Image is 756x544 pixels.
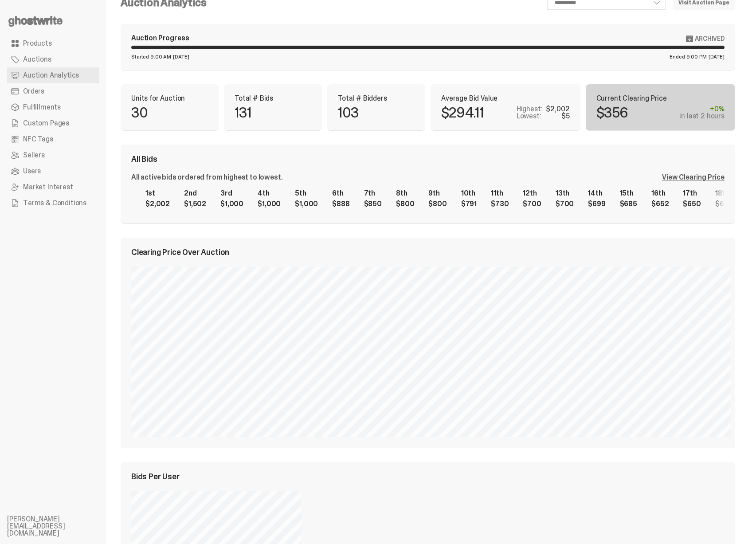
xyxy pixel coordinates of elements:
a: Fulfillments [7,99,99,115]
div: 18th [715,190,733,197]
p: Average Bid Value [441,95,570,102]
a: Terms & Conditions [7,195,99,211]
div: $700 [523,200,541,207]
p: Current Clearing Price [596,95,725,102]
div: $700 [556,200,574,207]
div: 6th [332,190,349,197]
div: 1st [145,190,170,197]
div: 9th [428,190,447,197]
div: View Clearing Price [662,174,725,181]
div: $5 [561,113,570,120]
p: 30 [131,106,148,120]
div: 16th [651,190,669,197]
div: $650 [715,200,733,207]
div: 12th [523,190,541,197]
div: Auction Progress [131,35,189,42]
div: 7th [364,190,382,197]
a: Orders [7,83,99,99]
span: Products [23,40,52,47]
div: $730 [491,200,509,207]
div: +0% [679,106,725,113]
a: Products [7,35,99,51]
span: Market Interest [23,184,73,191]
div: 2nd [184,190,206,197]
div: 13th [556,190,574,197]
div: $1,000 [295,200,318,207]
span: [DATE] [173,54,189,59]
div: All Bids [131,155,725,163]
div: $1,000 [258,200,281,207]
div: in last 2 hours [679,113,725,120]
div: $2,002 [145,200,170,207]
p: Highest: [517,106,543,113]
p: Total # Bids [235,95,311,102]
div: 14th [588,190,605,197]
p: 103 [338,106,359,120]
div: $800 [396,200,414,207]
a: NFC Tags [7,131,99,147]
span: Auctions [23,56,51,63]
span: NFC Tags [23,136,53,143]
a: Market Interest [7,179,99,195]
div: $800 [428,200,447,207]
p: Total # Bidders [338,95,415,102]
span: [DATE] [709,54,725,59]
p: Units for Auction [131,95,208,102]
span: Ended 9:00 PM [670,54,706,59]
a: Custom Pages [7,115,99,131]
div: $685 [620,200,637,207]
div: $1,000 [220,200,243,207]
div: 11th [491,190,509,197]
div: $652 [651,200,669,207]
div: 15th [620,190,637,197]
span: Archived [695,35,725,42]
span: Terms & Conditions [23,200,86,207]
span: Auction Analytics [23,72,79,79]
div: 10th [461,190,477,197]
a: Sellers [7,147,99,163]
span: Orders [23,88,44,95]
p: $294.11 [441,106,484,120]
span: Users [23,168,41,175]
a: Auction Analytics [7,67,99,83]
a: Auctions [7,51,99,67]
p: 131 [235,106,252,120]
p: Lowest: [517,113,541,120]
div: 5th [295,190,318,197]
div: Bids Per User [131,473,725,481]
div: $1,502 [184,200,206,207]
span: Custom Pages [23,120,69,127]
p: $356 [596,106,628,120]
a: Users [7,163,99,179]
div: All active bids ordered from highest to lowest. [131,174,282,181]
div: 4th [258,190,281,197]
span: Fulfillments [23,104,61,111]
div: 3rd [220,190,243,197]
div: $791 [461,200,477,207]
div: $888 [332,200,349,207]
span: Sellers [23,152,45,159]
div: $850 [364,200,382,207]
div: $650 [683,200,701,207]
div: $699 [588,200,605,207]
li: [PERSON_NAME][EMAIL_ADDRESS][DOMAIN_NAME] [7,516,114,537]
div: 17th [683,190,701,197]
div: Clearing Price Over Auction [131,248,725,256]
div: $2,002 [546,106,569,113]
span: Started 9:00 AM [131,54,171,59]
div: 8th [396,190,414,197]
